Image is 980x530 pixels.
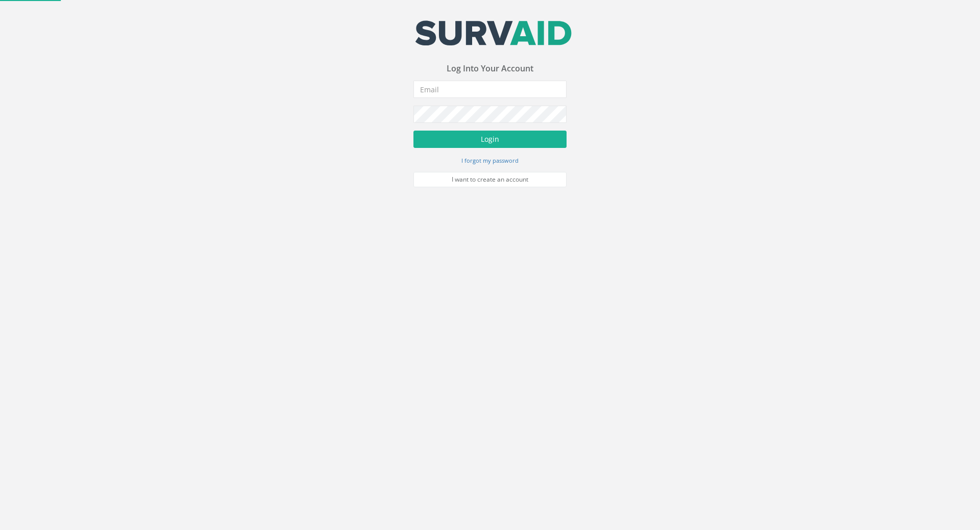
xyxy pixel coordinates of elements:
button: Login [413,131,567,148]
input: Email [413,81,567,98]
small: I forgot my password [461,157,519,164]
h3: Log Into Your Account [413,64,567,73]
a: I forgot my password [461,156,519,165]
a: I want to create an account [413,172,567,187]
